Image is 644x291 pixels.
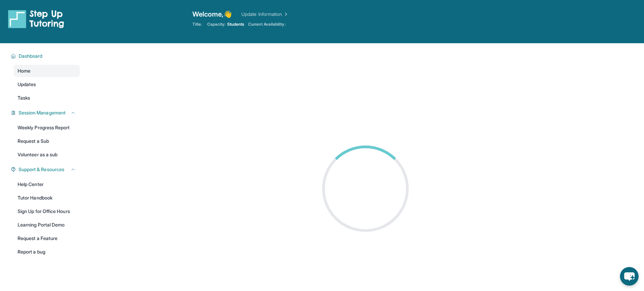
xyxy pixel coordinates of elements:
[620,267,639,286] button: chat-button
[282,11,289,18] img: Chevron Right
[19,53,43,59] span: Dashboard
[14,246,80,258] a: Report a bug
[192,22,202,27] span: Title:
[18,68,30,74] span: Home
[192,9,232,19] span: Welcome, 👋
[227,22,244,27] span: Students
[19,109,66,116] span: Session Management
[16,109,76,116] button: Session Management
[241,11,289,18] a: Update Information
[14,135,80,147] a: Request a Sub
[18,95,30,101] span: Tasks
[248,22,285,27] span: Current Availability:
[14,92,80,104] a: Tasks
[18,81,36,88] span: Updates
[14,149,80,161] a: Volunteer as a sub
[16,53,76,59] button: Dashboard
[14,232,80,244] a: Request a Feature
[14,122,80,134] a: Weekly Progress Report
[16,166,76,173] button: Support & Resources
[14,178,80,190] a: Help Center
[19,166,64,173] span: Support & Resources
[14,205,80,217] a: Sign Up for Office Hours
[14,192,80,204] a: Tutor Handbook
[14,219,80,231] a: Learning Portal Demo
[14,78,80,90] a: Updates
[14,65,80,77] a: Home
[207,22,226,27] span: Capacity:
[8,9,64,28] img: logo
